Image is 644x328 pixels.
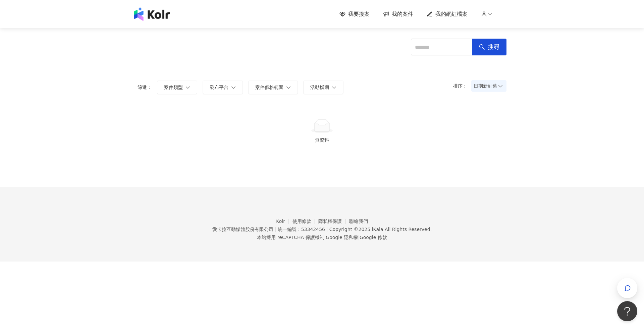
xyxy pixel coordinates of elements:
a: iKala [372,227,383,232]
button: 發布平台 [203,81,243,94]
span: 我要接案 [138,39,186,55]
iframe: Help Scout Beacon - Open [617,301,637,321]
div: Copyright © 2025 All Rights Reserved. [329,227,432,232]
img: logo [134,7,170,21]
a: 我的案件 [383,10,413,18]
a: 隱私權保護 [318,219,349,224]
span: | [326,227,328,232]
span: 發布平台 [210,85,228,90]
button: 案件類型 [157,81,197,94]
span: 我的網紅檔案 [435,10,468,18]
a: Google 條款 [360,235,387,240]
a: 使用條款 [292,219,319,224]
button: 搜尋 [472,39,506,55]
a: 聯絡我們 [349,219,368,224]
div: 愛卡拉互動媒體股份有限公司 [212,227,273,232]
span: 我的案件 [392,10,413,18]
span: search [479,44,485,50]
span: | [324,235,326,240]
span: | [275,227,276,232]
a: 我要接案 [339,10,370,18]
span: 案件價格範圍 [255,85,283,90]
span: | [358,235,360,240]
div: 統一編號：53342456 [278,227,325,232]
a: 我的網紅檔案 [427,10,468,18]
p: 排序： [453,83,471,89]
span: 本站採用 reCAPTCHA 保護機制 [257,233,387,241]
span: 日期新到舊 [474,81,504,91]
span: 我要接案 [348,10,370,18]
span: 活動檔期 [310,85,329,90]
a: Kolr [276,219,292,224]
button: 活動檔期 [303,81,343,94]
a: Google 隱私權 [326,235,358,240]
button: 案件價格範圍 [248,81,298,94]
span: 案件類型 [164,85,183,90]
p: 篩選： [138,85,152,90]
div: 無資料 [146,136,498,144]
span: 搜尋 [488,43,500,51]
